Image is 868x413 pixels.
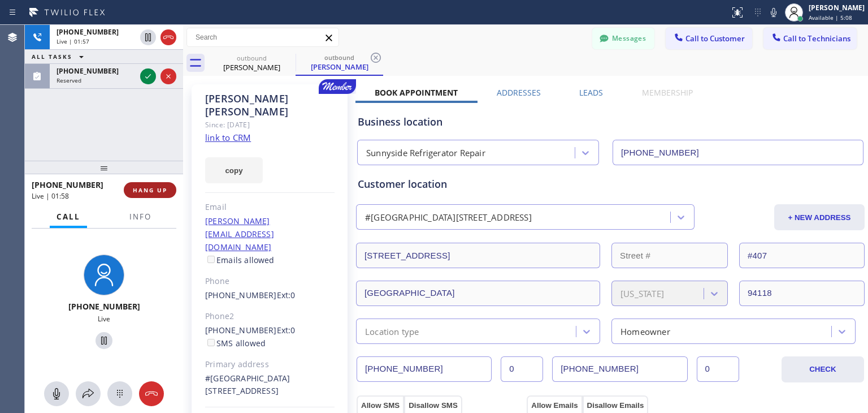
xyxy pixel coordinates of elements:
[209,54,294,62] div: outbound
[375,87,458,98] label: Book Appointment
[356,281,600,306] input: City
[207,339,215,346] input: SMS allowed
[160,29,176,45] button: Hang up
[642,87,693,98] label: Membership
[160,68,176,84] button: Reject
[205,201,335,214] div: Email
[140,68,156,84] button: Accept
[579,87,603,98] label: Leads
[297,53,382,62] div: outbound
[57,212,80,222] span: Call
[297,50,382,75] div: Stephanie Maldonado
[739,243,865,268] input: Apt. #
[96,332,112,349] button: Hold Customer
[774,204,865,230] button: + NEW ADDRESS
[25,50,95,63] button: ALL TASKS
[205,92,335,118] div: [PERSON_NAME] [PERSON_NAME]
[123,206,158,228] button: Info
[666,28,752,49] button: Call to Customer
[205,358,335,371] div: Primary address
[205,338,266,349] label: SMS allowed
[763,28,857,49] button: Call to Technicians
[205,118,335,131] div: Since: [DATE]
[205,290,277,300] a: [PHONE_NUMBER]
[357,356,492,382] input: Phone Number
[613,140,863,165] input: Phone Number
[207,256,215,263] input: Emails allowed
[57,37,89,45] span: Live | 01:57
[782,356,864,382] button: CHECK
[620,325,670,338] div: Homeowner
[205,310,335,323] div: Phone2
[209,62,294,72] div: [PERSON_NAME]
[44,381,69,406] button: Mute
[297,62,382,72] div: [PERSON_NAME]
[187,28,338,46] input: Search
[124,182,176,198] button: HANG UP
[205,325,277,335] a: [PHONE_NUMBER]
[32,53,72,61] span: ALL TASKS
[107,381,132,406] button: Open dialpad
[277,290,296,300] span: Ext: 0
[133,186,167,194] span: HANG UP
[205,132,251,143] a: link to CRM
[205,275,335,288] div: Phone
[32,179,103,190] span: [PHONE_NUMBER]
[685,33,745,44] span: Call to Customer
[57,66,119,76] span: [PHONE_NUMBER]
[809,3,865,12] div: [PERSON_NAME]
[139,381,164,406] button: Hang up
[57,27,119,37] span: [PHONE_NUMBER]
[205,372,335,398] div: #[GEOGRAPHIC_DATA][STREET_ADDRESS]
[592,28,654,49] button: Messages
[356,243,600,268] input: Address
[497,87,541,98] label: Addresses
[809,14,852,21] span: Available | 5:08
[68,301,140,312] span: [PHONE_NUMBER]
[783,33,850,44] span: Call to Technicians
[697,356,739,382] input: Ext. 2
[358,114,863,130] div: Business location
[739,281,865,306] input: ZIP
[358,177,863,192] div: Customer location
[209,50,294,76] div: Stephanie Maldonado
[766,5,782,20] button: Mute
[140,29,156,45] button: Hold Customer
[366,147,485,160] div: Sunnyside Refrigerator Repair
[552,356,687,382] input: Phone Number 2
[205,157,263,183] button: copy
[76,381,101,406] button: Open directory
[365,211,532,224] div: #[GEOGRAPHIC_DATA][STREET_ADDRESS]
[365,325,419,338] div: Location type
[57,76,81,84] span: Reserved
[205,216,274,252] a: [PERSON_NAME][EMAIL_ADDRESS][DOMAIN_NAME]
[277,325,296,335] span: Ext: 0
[205,255,275,265] label: Emails allowed
[501,356,543,382] input: Ext.
[611,243,728,268] input: Street #
[50,206,87,228] button: Call
[129,212,151,222] span: Info
[32,191,69,201] span: Live | 01:58
[98,314,110,324] span: Live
